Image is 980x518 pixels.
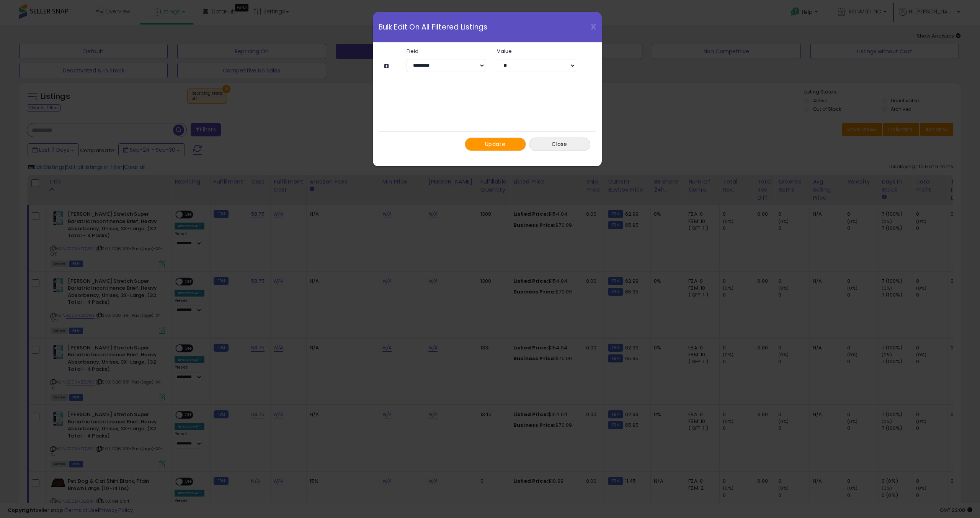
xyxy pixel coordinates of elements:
label: Value [491,49,581,54]
span: X [591,21,596,32]
span: Update [485,140,505,148]
span: Bulk Edit On All Filtered Listings [379,23,488,31]
label: Field [401,49,491,54]
button: Close [529,138,590,151]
